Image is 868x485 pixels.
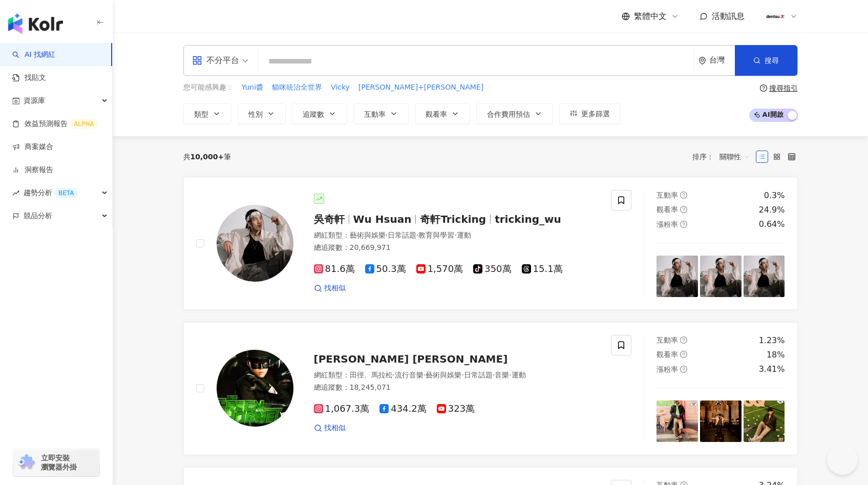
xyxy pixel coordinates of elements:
[766,7,785,26] img: 180x180px_JPG.jpg
[657,400,698,442] img: post-image
[461,371,463,379] span: ·
[364,110,386,118] span: 互動率
[353,213,412,225] span: Wu Hsuan
[12,142,53,152] a: 商案媒合
[680,336,687,344] span: question-circle
[272,82,322,93] span: 貓咪統治全世界
[581,110,610,118] span: 更多篩選
[241,82,264,93] button: Yuni醬
[657,205,678,214] span: 觀看率
[657,350,678,359] span: 觀看率
[424,371,426,379] span: ·
[303,110,324,118] span: 追蹤數
[698,57,706,65] span: environment
[827,444,858,475] iframe: Help Scout Beacon - Open
[416,231,418,239] span: ·
[769,84,798,92] div: 搜尋指引
[767,349,785,361] div: 18%
[183,82,234,93] span: 您可能感興趣：
[712,11,745,21] span: 活動訊息
[12,73,46,83] a: 找貼文
[183,103,231,124] button: 類型
[426,110,447,118] span: 觀看率
[493,371,495,379] span: ·
[183,177,798,310] a: KOL Avatar吳奇軒Wu Hsuan奇軒Trickingtricking_wu網紅類型：藝術與娛樂·日常話題·教育與學習·運動總追蹤數：20,669,97181.6萬50.3萬1,570萬...
[487,110,530,118] span: 合作費用預估
[183,153,231,161] div: 共 筆
[464,371,493,379] span: 日常話題
[509,371,511,379] span: ·
[657,220,678,228] span: 漲粉率
[476,103,553,124] button: 合作費用預估
[426,371,461,379] span: 藝術與娛樂
[634,11,667,22] span: 繁體中文
[331,82,350,93] span: Vicky
[744,400,785,442] img: post-image
[512,371,526,379] span: 運動
[454,231,456,239] span: ·
[522,264,563,275] span: 15.1萬
[324,283,346,293] span: 找相似
[314,383,599,393] div: 總追蹤數 ： 18,245,071
[765,56,779,65] span: 搜尋
[680,351,687,358] span: question-circle
[416,264,463,275] span: 1,570萬
[271,82,323,93] button: 貓咪統治全世界
[54,188,78,198] div: BETA
[12,119,98,129] a: 效益預測報告ALPHA
[437,404,475,414] span: 323萬
[314,213,345,225] span: 吳奇軒
[700,400,742,442] img: post-image
[314,283,346,293] a: 找相似
[735,45,797,76] button: 搜尋
[393,371,395,379] span: ·
[353,103,409,124] button: 互動率
[415,103,470,124] button: 觀看率
[41,453,77,472] span: 立即安裝 瀏覽器外掛
[744,256,785,297] img: post-image
[242,82,264,93] span: Yuni醬
[217,350,293,427] img: KOL Avatar
[183,322,798,455] a: KOL Avatar[PERSON_NAME] [PERSON_NAME]網紅類型：田徑、馬拉松·流行音樂·藝術與娛樂·日常話題·音樂·運動總追蹤數：18,245,0711,067.3萬434....
[657,256,698,297] img: post-image
[395,371,424,379] span: 流行音樂
[386,231,388,239] span: ·
[24,204,52,227] span: 競品分析
[350,371,393,379] span: 田徑、馬拉松
[292,103,347,124] button: 追蹤數
[238,103,286,124] button: 性別
[657,336,678,344] span: 互動率
[358,82,483,93] span: [PERSON_NAME]+[PERSON_NAME]
[657,365,678,373] span: 漲粉率
[379,404,427,414] span: 434.2萬
[700,256,742,297] img: post-image
[709,56,735,65] div: 台灣
[559,103,621,124] button: 更多篩選
[314,243,599,253] div: 總追蹤數 ： 20,669,971
[692,149,756,165] div: 排序：
[324,423,346,433] span: 找相似
[314,230,599,241] div: 網紅類型 ：
[388,231,416,239] span: 日常話題
[194,110,208,118] span: 類型
[330,82,350,93] button: Vicky
[680,221,687,228] span: question-circle
[13,449,99,476] a: chrome extension立即安裝 瀏覽器外掛
[760,85,767,92] span: question-circle
[657,191,678,199] span: 互動率
[16,454,36,471] img: chrome extension
[248,110,263,118] span: 性別
[759,335,785,346] div: 1.23%
[12,50,55,60] a: searchAI 找網紅
[314,353,508,365] span: [PERSON_NAME] [PERSON_NAME]
[314,404,370,414] span: 1,067.3萬
[495,371,509,379] span: 音樂
[759,364,785,375] div: 3.41%
[314,370,599,381] div: 網紅類型 ：
[24,89,45,112] span: 資源庫
[418,231,454,239] span: 教育與學習
[719,149,750,165] span: 關聯性
[473,264,511,275] span: 350萬
[314,264,355,275] span: 81.6萬
[764,190,785,201] div: 0.3%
